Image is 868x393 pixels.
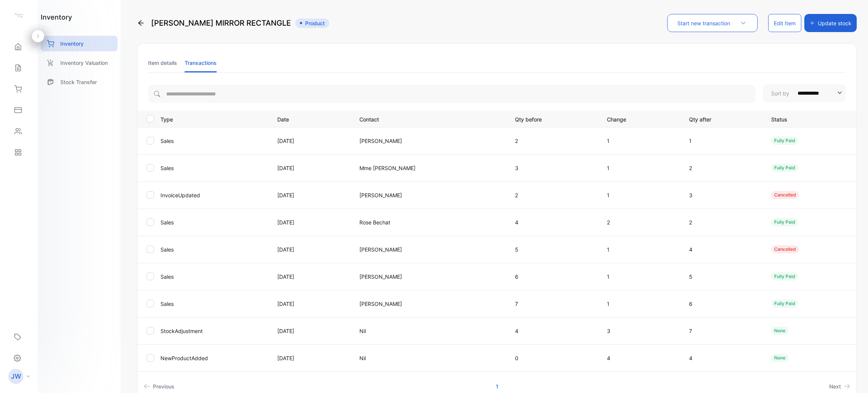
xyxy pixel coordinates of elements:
p: 6 [689,300,756,308]
span: Next [829,382,841,390]
div: [PERSON_NAME] MIRROR RECTANGLE [137,14,329,32]
p: 3 [515,164,591,172]
p: [PERSON_NAME] [359,137,500,145]
p: 2 [689,164,756,172]
p: 1 [607,246,674,253]
div: fully paid [771,299,798,308]
p: 4 [515,218,591,226]
div: Cancelled [771,191,799,199]
p: 7 [515,300,591,308]
p: Qty after [689,114,756,123]
p: Status [771,114,850,123]
span: Product [295,18,329,28]
p: Nil [359,354,500,362]
p: 3 [607,327,674,335]
td: NewProductAdded [157,344,268,372]
p: [DATE] [277,300,344,308]
a: Stock Transfer [41,74,118,90]
a: Inventory [41,36,118,51]
p: [DATE] [277,354,344,362]
p: [DATE] [277,273,344,281]
p: 2 [607,218,674,226]
td: Sales [157,263,268,290]
div: fully paid [771,272,798,281]
p: 2 [515,191,591,199]
h1: inventory [41,12,72,22]
iframe: LiveChat chat widget [836,361,868,393]
td: Sales [157,154,268,181]
p: 1 [607,273,674,281]
button: Update stock [804,14,857,32]
p: Rose Bechat [359,218,500,226]
a: Inventory Valuation [41,55,118,71]
p: Date [277,114,344,123]
p: Qty before [515,114,591,123]
span: Previous [153,382,174,390]
div: None [771,354,789,362]
p: 1 [607,137,674,145]
p: 5 [689,273,756,281]
p: [PERSON_NAME] [359,273,500,281]
p: [PERSON_NAME] [359,246,500,253]
div: Cancelled [771,245,799,253]
p: Inventory [60,40,84,48]
button: Sort by [763,84,846,102]
p: 2 [515,137,591,145]
img: logo [13,10,24,21]
li: Item details [148,53,177,72]
p: 3 [689,191,756,199]
div: fully paid [771,218,798,226]
p: Nil [359,327,500,335]
button: Start new transaction [667,14,758,32]
p: Sort by [771,89,789,97]
p: [DATE] [277,327,344,335]
p: 1 [607,300,674,308]
div: fully paid [771,137,798,145]
p: 1 [607,164,674,172]
p: Contact [359,114,500,123]
p: 2 [689,218,756,226]
p: 5 [515,246,591,253]
p: 4 [689,354,756,362]
div: None [771,327,789,335]
td: StockAdjustment [157,317,268,344]
p: 0 [515,354,591,362]
p: [DATE] [277,191,344,199]
td: Sales [157,209,268,236]
p: Mme [PERSON_NAME] [359,164,500,172]
p: 7 [689,327,756,335]
p: [PERSON_NAME] [359,191,500,199]
p: 4 [607,354,674,362]
p: Inventory Valuation [60,59,108,67]
button: Edit Item [768,14,801,32]
p: Stock Transfer [60,78,97,86]
td: Sales [157,127,268,154]
p: JW [11,372,21,381]
p: 1 [607,191,674,199]
p: 1 [689,137,756,145]
p: Type [160,114,268,123]
td: InvoiceUpdated [157,181,268,209]
p: 4 [515,327,591,335]
p: [DATE] [277,218,344,226]
td: Sales [157,290,268,317]
li: Transactions [185,53,217,72]
td: Sales [157,236,268,263]
p: Change [607,114,674,123]
p: 4 [689,246,756,253]
p: [DATE] [277,137,344,145]
p: 6 [515,273,591,281]
p: [DATE] [277,246,344,253]
p: [DATE] [277,164,344,172]
div: fully paid [771,164,798,172]
p: [PERSON_NAME] [359,300,500,308]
